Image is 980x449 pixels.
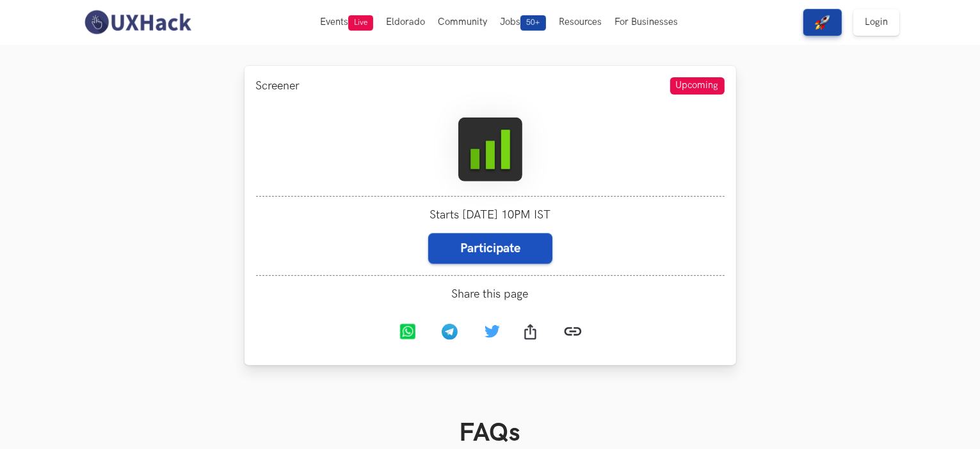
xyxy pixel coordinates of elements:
[554,312,592,354] a: Copy link
[524,324,536,340] img: Share
[265,418,716,448] h1: FAQs
[256,287,725,301] span: Share this page
[815,15,830,30] img: rocket
[256,208,725,222] span: Starts [DATE] 10PM IST
[348,15,373,31] span: Live
[389,314,431,353] a: Whatsapp
[520,15,546,31] span: 50+
[458,118,522,181] img: Weekend Hackathon #81 logo
[399,324,415,340] img: Whatsapp
[431,314,473,353] a: Telegram
[511,314,554,353] a: Share
[81,9,195,36] img: UXHack-logo.png
[256,79,300,93] li: Screener
[442,324,458,340] img: Telegram
[853,9,899,36] a: Login
[670,77,725,95] span: Upcoming
[428,233,552,264] a: Participate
